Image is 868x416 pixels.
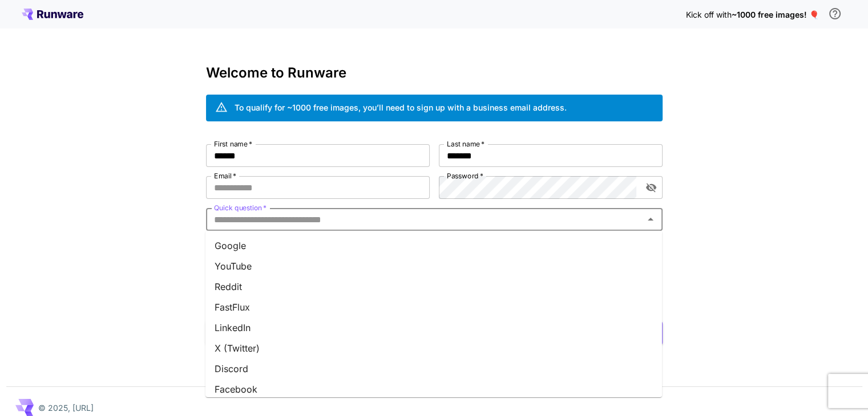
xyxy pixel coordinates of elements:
h3: Welcome to Runware [206,65,663,81]
li: X (Twitter) [205,338,662,358]
label: First name [214,139,252,149]
div: To qualify for ~1000 free images, you’ll need to sign up with a business email address. [235,101,567,113]
label: Last name [447,139,485,149]
li: Discord [205,358,662,379]
label: Quick question [214,203,267,213]
li: Facebook [205,379,662,399]
button: In order to qualify for free credit, you need to sign up with a business email address and click ... [823,2,846,25]
span: ~1000 free images! 🎈 [732,10,819,19]
button: Close [643,211,659,227]
li: Google [205,235,662,256]
li: YouTube [205,256,662,276]
label: Email [214,171,236,181]
li: Reddit [205,276,662,297]
li: LinkedIn [205,317,662,338]
p: © 2025, [URL] [38,402,94,414]
span: Kick off with [686,10,732,19]
label: Password [447,171,483,181]
button: toggle password visibility [641,177,661,198]
li: FastFlux [205,297,662,317]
